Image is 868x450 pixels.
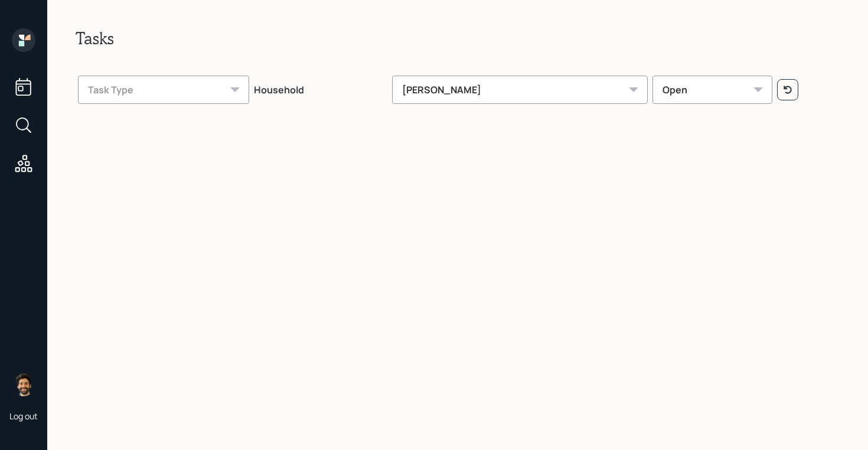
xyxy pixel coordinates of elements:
div: Open [652,76,772,104]
div: Log out [9,410,38,422]
th: Household [252,67,389,109]
img: eric-schwartz-headshot.png [12,373,35,396]
div: Task Type [78,76,249,104]
h2: Tasks [76,28,840,48]
div: [PERSON_NAME] [392,76,648,104]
